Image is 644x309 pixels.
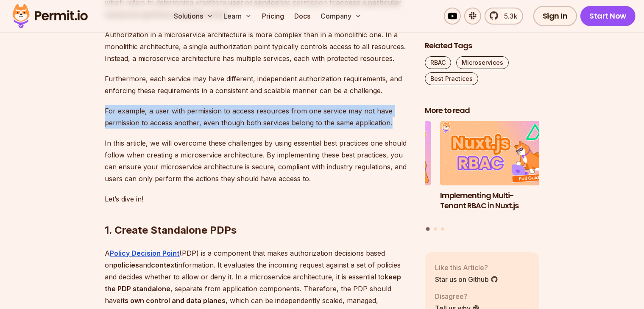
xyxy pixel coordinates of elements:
button: Solutions [170,8,217,25]
p: In this article, we will overcome these challenges by using essential best practices one should f... [105,137,411,185]
h2: Related Tags [425,41,539,51]
p: Disagree? [435,291,480,301]
strong: policies [114,261,139,269]
p: Authorization in a microservice architecture is more complex than in a monolithic one. In a monol... [105,29,411,64]
strong: its own control and data planes [121,296,226,305]
img: How to Use JWTs for Authorization: Best Practices and Common Mistakes [317,121,431,185]
button: Go to slide 1 [426,227,430,231]
h3: Implementing Multi-Tenant RBAC in Nuxt.js [440,190,555,211]
button: Learn [220,8,255,25]
a: Star us on Github [435,274,498,284]
a: 5.3k [485,8,523,25]
p: For example, a user with permission to access resources from one service may not have permission ... [105,105,411,129]
h2: More to read [425,105,539,116]
a: Sign In [533,6,577,26]
button: Go to slide 3 [441,227,444,230]
a: Implementing Multi-Tenant RBAC in Nuxt.jsImplementing Multi-Tenant RBAC in Nuxt.js [440,121,555,222]
a: Pricing [259,8,287,25]
img: Permit logo [8,2,92,30]
p: Let’s dive in! [105,193,411,205]
img: Implementing Multi-Tenant RBAC in Nuxt.js [440,121,555,185]
li: 1 of 3 [440,121,555,222]
button: Company [317,8,365,25]
a: Docs [291,8,314,25]
a: Start Now [580,6,636,26]
a: Best Practices [425,72,478,85]
a: RBAC [425,56,451,69]
strong: context [151,261,177,269]
li: 3 of 3 [317,121,431,222]
p: Like this Article? [435,262,498,272]
h3: How to Use JWTs for Authorization: Best Practices and Common Mistakes [317,190,431,221]
span: 5.3k [499,11,517,21]
div: Posts [425,121,539,232]
h2: 1. Create Standalone PDPs [105,190,411,237]
a: Policy Decision Point [110,249,180,257]
a: Microservices [456,56,509,69]
p: Furthermore, each service may have different, independent authorization requirements, and enforci... [105,73,411,97]
button: Go to slide 2 [434,227,437,230]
